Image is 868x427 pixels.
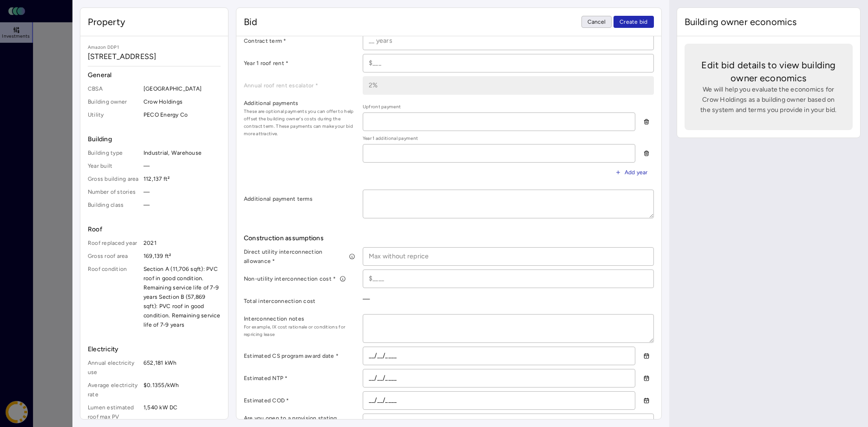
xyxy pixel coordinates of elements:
[244,233,654,243] span: Construction assumptions
[88,148,140,158] span: Building type
[144,200,221,210] span: —
[587,17,606,26] span: Cancel
[88,344,221,355] span: Electricity
[363,270,653,288] input: $____
[244,194,355,204] label: Additional payment terms
[88,110,140,119] span: Utility
[88,264,140,329] span: Roof condition
[88,44,221,51] span: Amazon DDP1
[244,323,355,338] span: For example, IX cost rationale or conditions for repricing lease
[144,161,221,171] span: —
[144,381,221,399] span: $0.1355/kWh
[609,166,654,178] button: Add year
[244,247,355,266] label: Direct utility interconnection allowance *
[88,187,140,197] span: Number of stories
[613,16,654,28] button: Create bid
[88,84,140,93] span: CBSA
[699,59,838,85] span: Edit bid details to view building owner economics
[88,70,221,80] span: General
[244,15,257,28] span: Bid
[581,16,612,28] button: Cancel
[144,84,221,93] span: [GEOGRAPHIC_DATA]
[620,17,648,26] span: Create bid
[88,15,125,28] span: Property
[144,148,221,158] span: Industrial, Warehouse
[88,200,140,210] span: Building class
[363,77,653,94] input: _%
[88,161,140,171] span: Year built
[699,85,838,115] span: We will help you evaluate the economics for Crow Holdings as a building owner based on the system...
[88,174,140,184] span: Gross building area
[144,97,221,106] span: Crow Holdings
[244,81,355,90] label: Annual roof rent escalator *
[144,264,221,329] span: Section A (11,706 sqft): PVC roof in good condition. Remaining service life of 7-9 years Section ...
[144,403,221,421] span: 1,540 kW DC
[144,358,221,377] span: 652,181 kWh
[144,110,221,119] span: PECO Energy Co
[144,187,221,197] span: —
[244,351,355,361] label: Estimated CS program award date *
[244,59,355,68] label: Year 1 roof rent *
[625,168,648,177] span: Add year
[363,54,653,72] input: $___
[363,248,653,265] input: Max without reprice
[244,374,355,383] label: Estimated NTP *
[244,99,355,108] label: Additional payments
[88,358,140,377] span: Annual electricity use
[363,135,635,142] span: Year 1 additional payment
[144,174,221,184] span: 112,137 ft²
[88,224,221,235] span: Roof
[685,15,797,28] span: Building owner economics
[244,314,355,323] label: Interconnection notes
[88,381,140,399] span: Average electricity rate
[244,108,355,138] span: These are optional payments you can offer to help offset the building owner's costs during the co...
[88,238,140,248] span: Roof replaced year
[244,274,355,283] label: Non-utility interconnection cost *
[363,103,635,111] span: Upfront payment
[88,134,221,145] span: Building
[244,396,355,405] label: Estimated COD *
[144,251,221,261] span: 169,139 ft²
[88,51,221,62] span: [STREET_ADDRESS]
[144,238,221,248] span: 2021
[244,296,355,306] label: Total interconnection cost
[88,97,140,106] span: Building owner
[88,403,140,421] span: Lumen estimated roof max PV
[363,292,654,307] div: —
[88,251,140,261] span: Gross roof area
[244,36,355,46] label: Contract term *
[363,32,653,50] input: __ years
